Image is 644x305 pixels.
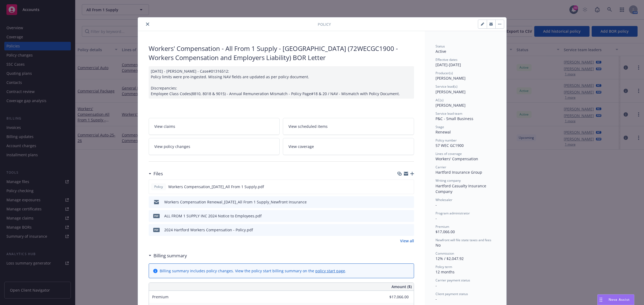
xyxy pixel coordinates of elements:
span: pdf [153,228,160,232]
span: Policy [318,21,331,27]
span: Carrier [436,165,446,169]
button: download file [398,227,403,233]
span: Workers Compensation_[DATE]_All From 1 Supply.pdf [168,184,264,189]
span: Program administrator [436,211,470,215]
span: [PERSON_NAME] [436,76,466,81]
button: close [144,21,151,27]
span: - [436,216,437,221]
div: ALL FROM 1 SUPPLY INC 2024 Notice to Employees.pdf [164,213,262,219]
span: Renewal [436,129,451,135]
span: Nova Assist [609,297,630,302]
span: 57 WEC GC1900 [436,143,464,148]
span: Lines of coverage [436,151,462,156]
span: Producer(s) [436,71,453,75]
a: policy start page [315,268,345,273]
span: Active [436,49,446,54]
span: Amount ($) [391,284,412,289]
span: Newfront will file state taxes and fees [436,238,491,242]
a: View policy changes [149,138,280,155]
div: [DATE] - [PERSON_NAME] - Case#01316512: Policy limits were pre-ingested. Missing NAV fields are u... [149,66,414,99]
span: Premium [152,294,169,299]
input: 0.00 [377,293,412,301]
span: No [436,243,441,248]
div: Files [149,170,163,177]
span: Policy term [436,265,452,269]
div: 2024 Hartford Workers Compensation - Policy.pdf [164,227,253,233]
a: View coverage [283,138,414,155]
span: - [436,296,437,302]
span: View policy changes [154,144,190,149]
span: View scheduled items [288,124,328,129]
span: P&C - Small Business [436,116,473,121]
span: Stage [436,125,444,129]
span: Status [436,44,445,49]
span: [PERSON_NAME] [436,89,466,94]
button: preview file [407,184,412,189]
span: AC(s) [436,98,444,102]
a: View all [400,238,414,244]
div: Workers' Compensation - All From 1 Supply - [GEOGRAPHIC_DATA] (72WECGC1900 - Workers Compensation... [149,44,414,62]
button: Nova Assist [597,294,634,305]
div: Workers Compensation Renewal_[DATE]_All From 1 Supply_Newfront Insurance [164,199,307,205]
button: preview file [407,199,412,205]
span: Commission [436,251,454,256]
span: Effective dates [436,57,458,62]
div: [DATE] - [DATE] [436,57,496,68]
span: 12 months [436,269,455,274]
span: - [436,202,437,207]
h3: Billing summary [153,252,187,259]
div: Drag to move [598,295,604,305]
span: Policy [153,184,164,189]
span: $17,066.00 [436,229,455,234]
a: View claims [149,118,280,135]
span: Hartford Insurance Group [436,170,482,175]
span: Service lead(s) [436,84,458,89]
span: Service lead team [436,111,462,116]
button: preview file [407,227,412,233]
span: View coverage [288,144,314,149]
h3: Files [153,170,163,177]
div: Workers' Compensation [436,156,496,162]
span: Wholesaler [436,198,452,202]
span: Carrier payment status [436,278,470,282]
a: View scheduled items [283,118,414,135]
button: download file [398,184,402,189]
span: Policy number [436,138,457,143]
button: download file [398,199,403,205]
span: Hartford Casualty Insurance Company [436,183,487,194]
button: download file [398,213,403,219]
span: - [436,283,437,288]
span: [PERSON_NAME] [436,103,466,108]
span: 12% / $2,047.92 [436,256,464,261]
span: Premium [436,224,449,229]
div: Billing summary [149,252,187,259]
span: View claims [154,124,175,129]
span: Writing company [436,178,461,183]
span: Client payment status [436,292,468,296]
span: pdf [153,214,160,218]
div: Billing summary includes policy changes. View the policy start billing summary on the . [160,268,346,274]
button: preview file [407,213,412,219]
